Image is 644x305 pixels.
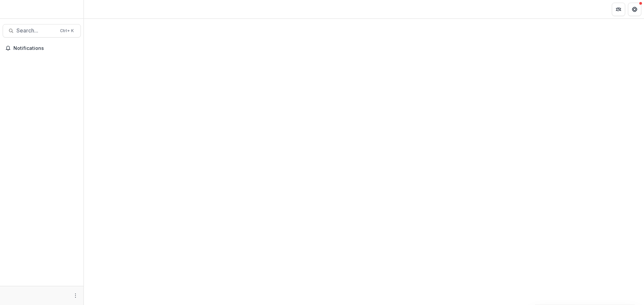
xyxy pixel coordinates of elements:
[628,3,641,16] button: Get Help
[3,24,81,37] button: Search...
[16,27,56,34] span: Search...
[3,43,81,54] button: Notifications
[71,292,79,300] button: More
[59,27,75,34] div: Ctrl + K
[87,4,115,14] nav: breadcrumb
[612,3,625,16] button: Partners
[13,46,78,51] span: Notifications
